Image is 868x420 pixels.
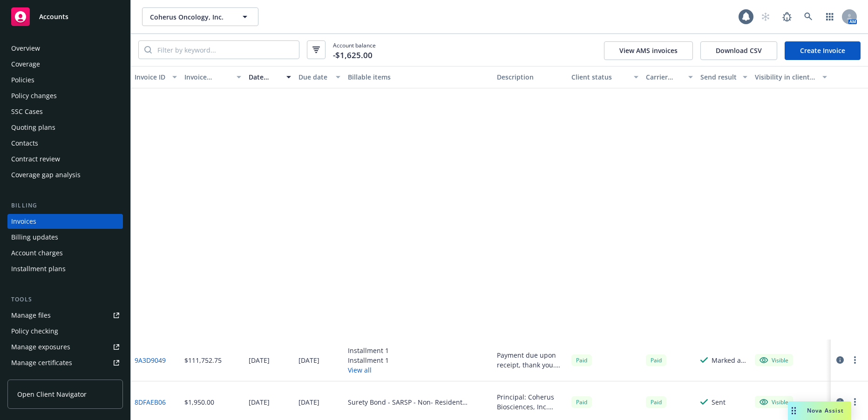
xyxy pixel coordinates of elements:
button: Download CSV [700,41,777,60]
button: Due date [295,66,345,88]
a: Overview [7,41,123,56]
div: Quoting plans [11,120,55,135]
div: Billable items [348,72,489,82]
div: SSC Cases [11,104,43,119]
div: Payment due upon receipt, thank you. Installment 2 Due 7/16 Installment 3 Due 10/16 Final Install... [497,350,564,370]
button: Invoice amount [181,66,245,88]
a: Policy changes [7,88,123,103]
div: Policy checking [11,324,58,339]
a: Switch app [821,7,839,26]
a: Manage files [7,308,123,323]
div: Paid [646,354,666,366]
div: Billing [7,201,123,210]
button: Coherus Oncology, Inc. [142,7,258,26]
div: Contract review [11,152,60,167]
button: Nova Assist [788,401,851,420]
button: Visibility in client dash [751,66,831,88]
div: Contacts [11,136,38,151]
button: View AMS invoices [604,41,693,60]
div: Paid [646,396,666,408]
div: Send result [700,72,737,82]
button: View all [348,365,389,375]
span: Coherus Oncology, Inc. [150,12,231,22]
a: SSC Cases [7,104,123,119]
div: Manage files [11,308,51,323]
a: Billing updates [7,230,123,245]
span: Nova Assist [807,407,844,414]
a: Search [799,7,818,26]
button: Invoice ID [131,66,181,88]
div: Visibility in client dash [755,72,817,82]
div: Description [497,72,564,82]
a: Contacts [7,136,123,151]
button: Description [493,66,568,88]
div: Manage certificates [11,355,72,370]
a: Invoices [7,214,123,229]
button: Date issued [245,66,295,88]
div: Surety Bond - SARSP - Non- Resident Wholesale Distributor of Prescription Drugs - 57BSBJI5218 [348,397,489,407]
div: Coverage [11,57,40,72]
div: [DATE] [298,355,319,365]
span: Open Client Navigator [17,389,87,399]
svg: Search [144,46,152,53]
a: Coverage gap analysis [7,167,123,182]
a: Manage certificates [7,355,123,370]
button: Billable items [344,66,493,88]
a: Coverage [7,57,123,72]
div: Installment 1 [348,355,389,365]
button: Carrier status [642,66,697,88]
div: Visible [759,398,788,406]
div: Carrier status [646,72,683,82]
div: Invoice ID [135,72,167,82]
div: Marked as sent [712,355,747,365]
div: Manage exposures [11,340,70,354]
div: $1,950.00 [184,397,214,407]
div: Invoices [11,214,36,229]
div: Overview [11,41,40,56]
div: Invoice amount [184,72,231,82]
div: Visible [759,356,788,364]
a: Policy checking [7,324,123,339]
input: Filter by keyword... [152,41,299,59]
div: Policies [11,73,34,87]
div: Policy changes [11,88,57,103]
a: 9A3D9049 [135,355,166,365]
div: Date issued [249,72,281,82]
div: $111,752.75 [184,355,222,365]
a: Start snowing [756,7,775,26]
a: Report a Bug [778,7,796,26]
a: Policies [7,73,123,87]
div: Coverage gap analysis [11,167,81,182]
div: Drag to move [788,401,800,420]
a: Quoting plans [7,120,123,135]
a: Manage exposures [7,340,123,354]
div: Paid [571,354,592,366]
div: Tools [7,295,123,304]
span: -$1,625.00 [333,49,373,61]
a: Accounts [7,4,123,30]
div: [DATE] [298,397,319,407]
a: Create Invoice [785,41,861,60]
a: Installment plans [7,261,123,276]
div: Account charges [11,246,63,260]
div: Installment 1 [348,346,389,355]
div: Manage claims [11,371,58,386]
a: Manage claims [7,371,123,386]
div: [DATE] [249,355,270,365]
div: Paid [571,396,592,408]
div: Sent [712,397,726,407]
div: [DATE] [249,397,270,407]
a: Account charges [7,246,123,260]
button: Send result [697,66,751,88]
div: Principal: Coherus Biosciences, Inc. Obligee: SARSP Bond Amount; $75,000 Non-Resident Wholesale D... [497,392,564,412]
span: Account balance [333,41,376,59]
div: Billing updates [11,230,58,245]
span: Accounts [39,13,68,20]
div: Installment plans [11,261,66,276]
div: Due date [298,72,331,82]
